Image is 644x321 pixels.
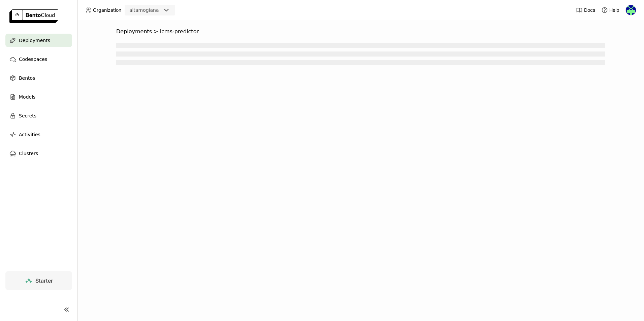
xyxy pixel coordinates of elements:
a: Secrets [5,109,72,122]
span: icms-predictor [160,28,199,35]
img: Mogianinho UAM [626,5,636,15]
a: Clusters [5,147,72,160]
img: logo [9,9,58,23]
span: Activities [19,131,40,139]
span: Models [19,93,35,101]
span: > [152,28,160,35]
span: Deployments [116,28,152,35]
a: Activities [5,128,72,141]
span: Secrets [19,112,36,120]
span: Bentos [19,74,35,82]
a: Models [5,90,72,104]
a: Docs [576,7,595,13]
a: Codespaces [5,52,72,66]
span: Deployments [19,36,50,44]
a: Starter [5,271,72,290]
div: Help [601,7,619,13]
span: Help [609,7,619,13]
input: Selected altamogiana. [160,7,160,14]
span: Organization [93,7,121,13]
span: Docs [584,7,595,13]
span: Clusters [19,149,38,157]
span: Codespaces [19,55,47,63]
nav: Breadcrumbs navigation [116,28,605,35]
span: Starter [35,277,53,284]
a: Bentos [5,71,72,85]
a: Deployments [5,34,72,47]
div: altamogiana [129,7,159,13]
